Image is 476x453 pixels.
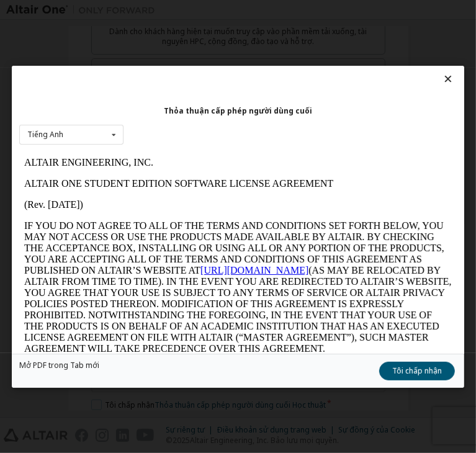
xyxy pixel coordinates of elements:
a: [URL][DOMAIN_NAME] [181,113,289,123]
p: (Rev. [DATE]) [5,47,433,58]
font: Tôi chấp nhận [392,366,442,376]
p: ALTAIR ENGINEERING, INC. [5,5,433,16]
font: Thỏa thuận cấp phép người dùng cuối [164,105,312,115]
font: Mở PDF trong Tab mới [19,360,99,370]
p: IF YOU DO NOT AGREE TO ALL OF THE TERMS AND CONDITIONS SET FORTH BELOW, YOU MAY NOT ACCESS OR USE... [5,68,433,202]
button: Tôi chấp nhận [379,362,455,380]
a: Mở PDF trong Tab mới [19,362,99,369]
font: Tiếng Anh [27,129,63,140]
p: ALTAIR ONE STUDENT EDITION SOFTWARE LICENSE AGREEMENT [5,26,433,37]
